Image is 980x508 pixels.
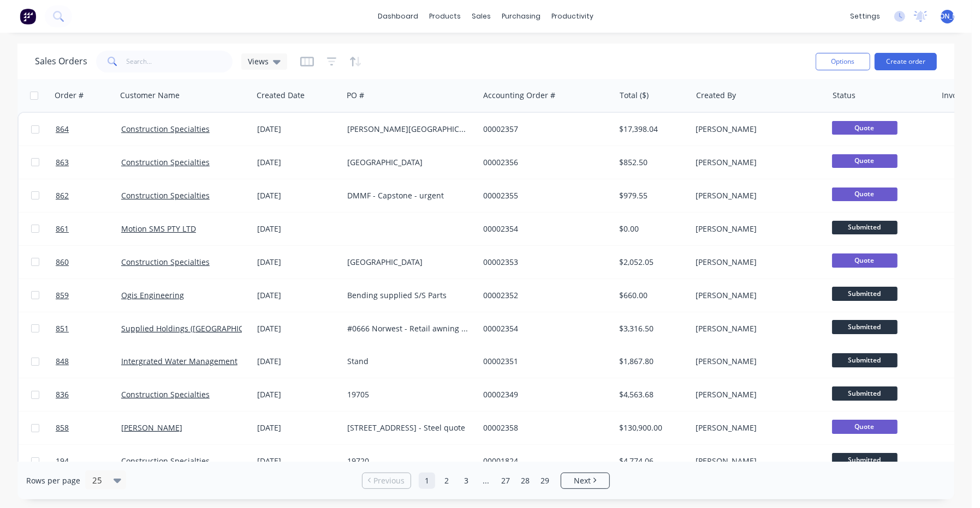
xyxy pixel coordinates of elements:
span: 859 [56,290,69,301]
a: Page 1 is your current page [419,473,435,489]
div: $1,867.80 [620,356,684,367]
a: 861 [56,213,121,245]
div: 00002354 [483,323,604,334]
span: Quote [832,188,898,201]
a: Construction Specialties [121,190,210,201]
span: Submitted [832,221,898,234]
div: 00002358 [483,422,604,433]
div: [DATE] [257,456,338,467]
a: Construction Specialties [121,257,210,267]
a: Page 28 [517,473,533,489]
div: 00002353 [483,257,604,268]
div: [PERSON_NAME] [696,157,817,168]
div: $660.00 [620,290,684,301]
a: Previous page [363,475,411,486]
div: [PERSON_NAME] [696,389,817,400]
div: [DATE] [257,223,338,234]
span: Submitted [832,453,898,467]
div: Created By [696,90,736,101]
a: 863 [56,146,121,179]
a: Page 3 [458,473,474,489]
div: $17,398.04 [620,124,684,135]
input: Search... [127,51,233,72]
span: Quote [832,420,898,433]
span: Submitted [832,320,898,334]
span: Submitted [832,287,898,300]
div: 19720 [347,456,468,467]
div: [GEOGRAPHIC_DATA] [347,157,468,168]
div: 00002352 [483,290,604,301]
div: $4,563.68 [620,389,684,400]
div: [PERSON_NAME] [696,190,817,201]
h1: Sales Orders [35,56,87,66]
div: 00002351 [483,356,604,367]
a: Construction Specialties [121,389,210,400]
a: Motion SMS PTY LTD [121,223,196,234]
div: [DATE] [257,257,338,268]
span: 863 [56,157,69,168]
a: Page 27 [497,473,514,489]
a: dashboard [373,8,424,25]
a: Page 29 [537,473,553,489]
div: [DATE] [257,389,338,400]
span: Quote [832,121,898,135]
span: Submitted [832,386,898,400]
div: products [424,8,467,25]
div: PO # [347,90,364,101]
a: Ogis Engineering [121,290,184,300]
div: Bending supplied S/S Parts [347,290,468,301]
span: Submitted [832,353,898,367]
div: 00002356 [483,157,604,168]
span: 858 [56,422,69,433]
a: 851 [56,312,121,345]
span: 194 [56,456,69,467]
div: 00001824 [483,456,604,467]
a: 836 [56,378,121,411]
div: purchasing [497,8,547,25]
div: Status [833,90,856,101]
div: [PERSON_NAME] [696,323,817,334]
div: $130,900.00 [620,422,684,433]
div: [DATE] [257,422,338,433]
a: Construction Specialties [121,456,210,466]
a: Page 2 [438,473,455,489]
a: 862 [56,179,121,212]
div: 00002357 [483,124,604,135]
div: [PERSON_NAME] [696,290,817,301]
div: [PERSON_NAME][GEOGRAPHIC_DATA], ([GEOGRAPHIC_DATA]) [347,124,468,135]
a: Jump forward [478,473,494,489]
div: settings [845,8,886,25]
div: [PERSON_NAME] [696,422,817,433]
div: sales [467,8,497,25]
span: Previous [374,475,405,486]
div: [DATE] [257,190,338,201]
div: [STREET_ADDRESS] - Steel quote [347,422,468,433]
div: Accounting Order # [483,90,555,101]
span: 862 [56,190,69,201]
a: 864 [56,113,121,146]
span: 848 [56,356,69,367]
button: Create order [875,53,937,70]
div: $852.50 [620,157,684,168]
span: Next [574,475,591,486]
div: 00002354 [483,223,604,234]
div: $4,774.06 [620,456,684,467]
span: Views [248,56,269,67]
div: Created Date [257,90,305,101]
ul: Pagination [358,473,614,489]
div: $0.00 [620,223,684,234]
div: DMMF - Capstone - urgent [347,190,468,201]
div: Order # [55,90,84,101]
div: [DATE] [257,124,338,135]
span: [PERSON_NAME] [922,11,973,21]
a: Construction Specialties [121,124,210,134]
div: Stand [347,356,468,367]
a: Next page [561,475,609,486]
a: 848 [56,345,121,378]
div: #0666 Norwest - Retail awning supports fabrication [347,323,468,334]
span: Quote [832,253,898,267]
a: Intergrated Water Management [121,356,237,366]
div: productivity [547,8,599,25]
span: 861 [56,223,69,234]
div: 00002349 [483,389,604,400]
